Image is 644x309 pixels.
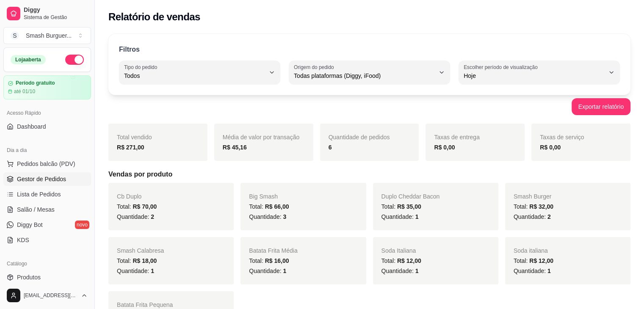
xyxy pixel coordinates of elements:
[223,134,299,141] span: Média de valor por transação
[124,63,160,71] label: Tipo do pedido
[119,44,140,55] p: Filtros
[3,188,91,201] a: Lista de Pedidos
[133,257,157,264] span: R$ 18,00
[283,213,286,220] span: 3
[381,213,419,220] span: Quantidade:
[514,193,551,200] span: Smash Burger
[381,247,416,254] span: Soda Italiana
[151,213,154,220] span: 2
[397,203,421,210] span: R$ 35,00
[14,88,35,95] article: até 01/10
[117,301,173,308] span: Batata Frita Pequena
[294,72,435,80] span: Todas plataformas (Diggy, iFood)
[117,134,152,141] span: Total vendido
[289,61,450,84] button: Origem do pedidoTodas plataformas (Diggy, iFood)
[540,134,584,141] span: Taxas de serviço
[381,257,421,264] span: Total:
[514,247,548,254] span: Soda italiana
[415,268,419,274] span: 1
[397,257,421,264] span: R$ 12,00
[17,221,43,229] span: Diggy Bot
[117,213,154,220] span: Quantidade:
[514,213,551,220] span: Quantidade:
[529,257,553,264] span: R$ 12,00
[117,268,154,274] span: Quantidade:
[3,75,91,99] a: Período gratuitoaté 01/10
[117,193,141,200] span: Cb Duplo
[17,190,61,199] span: Lista de Pedidos
[514,257,553,264] span: Total:
[572,98,630,115] button: Exportar relatório
[249,268,286,274] span: Quantidade:
[117,144,144,151] strong: R$ 271,00
[117,257,157,264] span: Total:
[3,285,91,306] button: [EMAIL_ADDRESS][DOMAIN_NAME]
[3,120,91,133] a: Dashboard
[3,3,91,24] a: DiggySistema de Gestão
[249,193,278,200] span: Big Smash
[3,172,91,186] a: Gestor de Pedidos
[24,6,88,14] span: Diggy
[249,213,286,220] span: Quantidade:
[108,169,630,179] h5: Vendas por produto
[3,27,91,44] button: Select a team
[11,31,19,40] span: S
[329,144,332,151] strong: 6
[3,143,91,157] div: Dia a dia
[415,213,419,220] span: 1
[17,175,66,183] span: Gestor de Pedidos
[547,213,551,220] span: 2
[16,80,55,86] article: Período gratuito
[249,247,297,254] span: Batata Frita Média
[329,134,390,141] span: Quantidade de pedidos
[108,10,200,24] h2: Relatório de vendas
[151,268,154,274] span: 1
[223,144,247,151] strong: R$ 45,16
[381,193,440,200] span: Duplo Cheddar Bacon
[17,273,41,281] span: Produtos
[381,268,419,274] span: Quantidade:
[65,55,84,65] button: Alterar Status
[464,63,540,71] label: Escolher período de visualização
[265,257,289,264] span: R$ 16,00
[117,203,157,210] span: Total:
[434,134,479,141] span: Taxas de entrega
[3,203,91,216] a: Salão / Mesas
[3,233,91,247] a: KDS
[540,144,561,151] strong: R$ 0,00
[24,292,77,299] span: [EMAIL_ADDRESS][DOMAIN_NAME]
[459,61,620,84] button: Escolher período de visualizaçãoHoje
[17,236,29,244] span: KDS
[119,61,280,84] button: Tipo do pedidoTodos
[17,205,55,214] span: Salão / Mesas
[514,268,551,274] span: Quantidade:
[434,144,455,151] strong: R$ 0,00
[514,203,553,210] span: Total:
[249,203,289,210] span: Total:
[529,203,553,210] span: R$ 32,00
[547,268,551,274] span: 1
[3,257,91,270] div: Catálogo
[133,203,157,210] span: R$ 70,00
[3,157,91,171] button: Pedidos balcão (PDV)
[249,257,289,264] span: Total:
[26,31,72,40] div: Smash Burguer ...
[464,72,605,80] span: Hoje
[3,218,91,232] a: Diggy Botnovo
[17,160,75,168] span: Pedidos balcão (PDV)
[381,203,421,210] span: Total:
[117,247,164,254] span: Smash Calabresa
[3,270,91,284] a: Produtos
[17,122,46,131] span: Dashboard
[294,63,337,71] label: Origem do pedido
[283,268,286,274] span: 1
[3,106,91,120] div: Acesso Rápido
[24,14,88,21] span: Sistema de Gestão
[11,55,46,64] div: Loja aberta
[124,72,265,80] span: Todos
[265,203,289,210] span: R$ 66,00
